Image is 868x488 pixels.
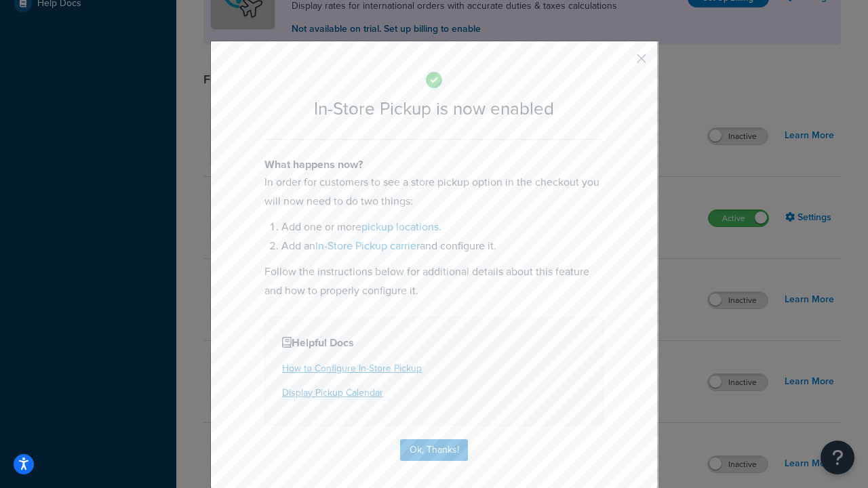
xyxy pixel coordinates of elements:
[264,173,604,211] p: In order for customers to see a store pickup option in the checkout you will now need to do two t...
[282,361,422,375] a: How to Configure In-Store Pickup
[361,219,439,235] a: pickup locations
[281,218,604,237] li: Add one or more .
[264,99,604,119] h2: In-Store Pickup is now enabled
[281,237,604,256] li: Add an and configure it.
[282,386,383,400] a: Display Pickup Calendar
[315,238,420,253] a: In-Store Pickup carrier
[282,335,586,351] h4: Helpful Docs
[264,262,604,300] p: Follow the instructions below for additional details about this feature and how to properly confi...
[400,439,468,461] button: Ok, Thanks!
[264,157,604,173] h4: What happens now?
